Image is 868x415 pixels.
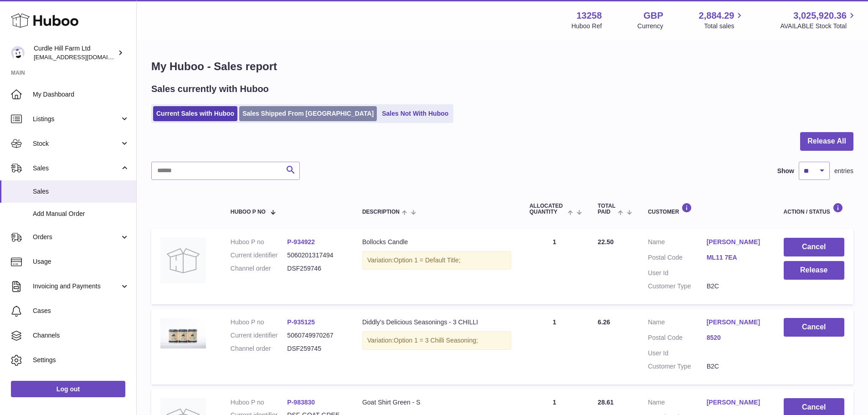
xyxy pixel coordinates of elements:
span: 22.50 [598,238,614,246]
dt: Huboo P no [231,398,288,407]
span: 3,025,920.36 [793,10,847,22]
dt: Channel order [231,264,288,273]
a: P-983830 [287,399,315,406]
dt: Channel order [231,344,288,353]
div: Currency [637,22,663,31]
dt: Name [648,318,707,329]
a: [PERSON_NAME] [707,398,765,407]
a: P-935125 [287,318,315,326]
a: 2,884.29 Total sales [699,10,745,31]
a: [PERSON_NAME] [707,238,765,246]
span: Cases [33,307,129,315]
dt: Current identifier [231,251,288,260]
a: Sales Shipped From [GEOGRAPHIC_DATA] [239,106,377,121]
img: no-photo.jpg [160,238,206,283]
div: Diddly’s Delicious Seasonings - 3 CHILLI [362,318,511,327]
button: Cancel [784,238,844,256]
dt: Customer Type [648,362,707,371]
a: 3,025,920.36 AVAILABLE Stock Total [780,10,857,31]
h2: Sales currently with Huboo [151,83,269,95]
span: AVAILABLE Stock Total [780,22,857,31]
span: My Dashboard [33,90,129,99]
span: Total sales [704,22,745,31]
dt: Name [648,398,707,409]
span: Channels [33,331,129,340]
strong: 13258 [576,10,602,22]
span: Usage [33,257,129,266]
span: 2,884.29 [699,10,734,22]
dt: Current identifier [231,331,288,340]
div: Bollocks Candle [362,238,511,246]
dt: Huboo P no [231,238,288,246]
a: 8520 [707,333,765,342]
span: Huboo P no [231,209,266,215]
span: Sales [33,187,129,196]
span: Stock [33,139,120,148]
dd: DSF259746 [287,264,344,273]
span: Total paid [598,203,616,215]
span: Option 1 = 3 Chilli Seasoning; [394,337,478,344]
button: Cancel [784,318,844,337]
button: Release [784,261,844,280]
div: Action / Status [784,203,844,215]
dt: User Id [648,269,707,277]
td: 1 [520,309,589,384]
span: Description [362,209,400,215]
img: EOB_7368EOB.jpg [160,318,206,348]
label: Show [777,167,794,175]
dd: B2C [707,282,765,291]
a: Sales Not With Huboo [379,106,452,121]
span: 28.61 [598,399,614,406]
div: Variation: [362,251,511,270]
div: Customer [648,203,765,215]
a: Current Sales with Huboo [153,106,237,121]
dt: Postal Code [648,253,707,264]
a: Log out [11,381,125,397]
dt: Name [648,238,707,249]
a: ML11 7EA [707,253,765,262]
h1: My Huboo - Sales report [151,59,853,74]
dt: Customer Type [648,282,707,291]
dt: Postal Code [648,333,707,344]
div: Variation: [362,331,511,350]
button: Release All [800,132,853,151]
span: Settings [33,356,129,364]
span: Orders [33,233,120,241]
span: [EMAIL_ADDRESS][DOMAIN_NAME] [34,53,134,61]
span: ALLOCATED Quantity [529,203,565,215]
span: Sales [33,164,120,173]
dd: 5060749970267 [287,331,344,340]
img: internalAdmin-13258@internal.huboo.com [11,46,25,60]
dd: 5060201317494 [287,251,344,260]
dd: B2C [707,362,765,371]
dt: Huboo P no [231,318,288,327]
span: Option 1 = Default Title; [394,256,461,264]
span: 6.26 [598,318,610,326]
a: P-934922 [287,238,315,246]
dd: DSF259745 [287,344,344,353]
span: Listings [33,115,120,123]
td: 1 [520,229,589,304]
div: Curdle Hill Farm Ltd [34,44,116,61]
div: Huboo Ref [571,22,602,31]
span: Add Manual Order [33,210,129,218]
span: Invoicing and Payments [33,282,120,291]
a: [PERSON_NAME] [707,318,765,327]
dt: User Id [648,349,707,358]
span: entries [834,167,853,175]
div: Goat Shirt Green - S [362,398,511,407]
strong: GBP [643,10,663,22]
